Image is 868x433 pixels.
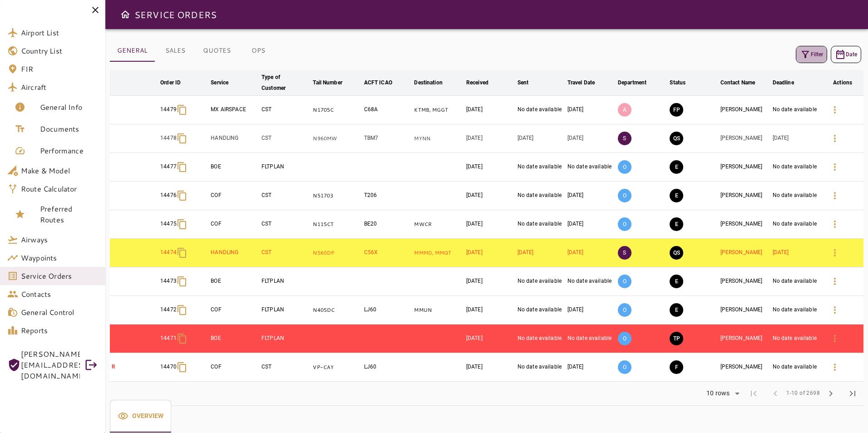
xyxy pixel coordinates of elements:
button: QUOTES [196,40,238,62]
td: [DATE] [566,182,616,210]
p: O [618,217,631,231]
button: FINAL [670,360,683,374]
div: basic tabs example [110,40,279,62]
td: COF [209,296,260,325]
span: Destination [414,77,454,88]
span: Reports [21,325,98,336]
td: CST [260,239,311,267]
td: No date available [566,267,616,296]
span: last_page [847,388,858,399]
td: [DATE] [464,239,516,267]
td: No date available [516,353,566,382]
span: Preferred Routes [40,203,98,225]
span: Waypoints [21,252,98,263]
p: MMMD, MMQT [414,249,462,257]
div: Travel Date [567,77,595,88]
button: Details [824,242,846,264]
td: No date available [771,267,822,296]
td: [DATE] [566,353,616,382]
span: Sent [518,77,541,88]
p: N1705C [313,106,360,114]
p: O [618,360,631,374]
td: [PERSON_NAME] [719,353,771,382]
button: OPS [238,40,279,62]
div: Deadline [773,77,794,88]
p: R [112,363,157,371]
button: FINAL PREPARATION [670,103,683,117]
td: No date available [771,96,822,124]
span: Next Page [820,383,842,404]
span: General Control [21,307,98,318]
button: Date [831,46,861,63]
span: Previous Page [764,383,786,404]
p: N115CT [313,221,360,228]
div: Department [618,77,646,88]
button: Details [824,99,846,121]
td: [DATE] [566,239,616,267]
p: 14479 [160,106,177,113]
td: [DATE] [464,296,516,325]
td: [DATE] [566,296,616,325]
td: [DATE] [464,96,516,124]
span: Tail Number [313,77,354,88]
p: 14478 [160,134,177,142]
p: O [618,160,631,174]
span: Contacts [21,289,98,300]
td: [DATE] [464,124,516,153]
button: EXECUTION [670,303,683,317]
td: BOE [209,325,260,353]
td: CST [260,210,311,239]
span: Travel Date [567,77,607,88]
button: EXECUTION [670,217,683,231]
td: [DATE] [771,239,822,267]
p: N51703 [313,192,360,200]
td: FLTPLAN [260,267,311,296]
span: Route Calculator [21,183,98,194]
button: QUOTE SENT [670,246,683,260]
p: A [618,103,631,117]
button: Filter [796,46,827,63]
td: BOE [209,153,260,182]
span: Airport List [21,27,98,38]
span: Make & Model [21,165,98,176]
span: Order ID [160,77,192,88]
div: Tail Number [313,77,342,88]
span: Service [211,77,240,88]
td: CST [260,353,311,382]
button: EXECUTION [670,275,683,288]
td: No date available [516,153,566,182]
button: Details [824,128,846,149]
td: HANDLING [209,124,260,153]
button: SALES [155,40,196,62]
div: Service [211,77,228,88]
td: LJ60 [362,296,413,325]
div: basic tabs example [110,400,171,433]
td: No date available [516,96,566,124]
td: [PERSON_NAME] [719,210,771,239]
div: ACFT ICAO [364,77,392,88]
td: BOE [209,267,260,296]
td: No date available [516,325,566,353]
td: [DATE] [464,353,516,382]
p: VP-CAY [313,364,360,371]
p: 14470 [160,363,177,371]
td: [DATE] [464,153,516,182]
span: ACFT ICAO [364,77,404,88]
td: COF [209,353,260,382]
td: MX AIRSPACE [209,96,260,124]
td: FLTPLAN [260,325,311,353]
p: MWCR [414,221,462,228]
td: HANDLING [209,239,260,267]
p: O [618,275,631,288]
span: Last Page [842,383,863,404]
p: S [618,132,631,145]
td: No date available [771,325,822,353]
td: CST [260,96,311,124]
div: Contact Name [720,77,755,88]
button: Details [824,299,846,321]
td: [PERSON_NAME] [719,296,771,325]
p: 14476 [160,192,177,199]
div: Type of Customer [261,72,297,93]
td: COF [209,210,260,239]
span: Service Orders [21,271,98,281]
